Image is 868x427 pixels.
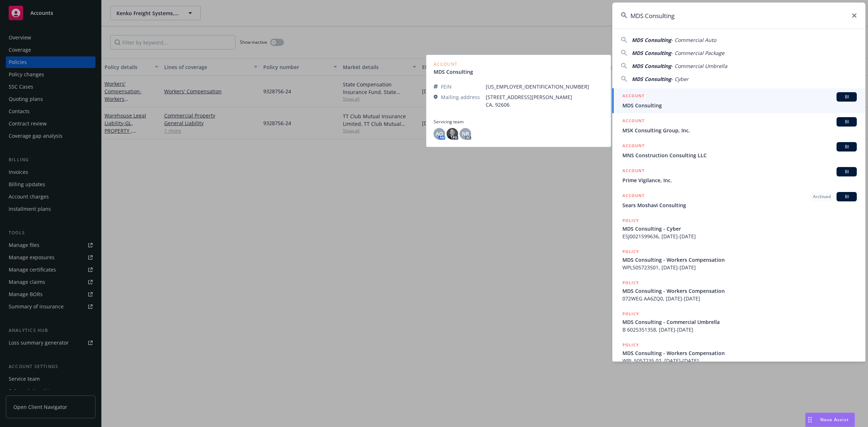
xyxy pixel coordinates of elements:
[622,357,857,364] span: WPL 5057235 02, [DATE]-[DATE]
[622,167,644,176] h5: ACCOUNT
[612,163,865,188] a: ACCOUNTBIPrime Vigilance, Inc.
[622,310,639,317] h5: POLICY
[671,76,689,82] span: - Cyber
[612,138,865,163] a: ACCOUNTBIMNS Construction Consulting LLC
[612,113,865,138] a: ACCOUNTBIMSK Consulting Group, Inc.
[622,341,639,349] h5: POLICY
[805,413,855,427] button: Nova Assist
[622,102,857,109] span: MDS Consulting
[622,232,857,240] span: ESJ0021599636, [DATE]-[DATE]
[622,225,857,232] span: MDS Consulting - Cyber
[671,63,727,69] span: - Commercial Umbrella
[622,151,857,159] span: MNS Construction Consulting LLC
[612,306,865,337] a: POLICYMDS Consulting - Commercial UmbrellaB 6025351358, [DATE]-[DATE]
[622,256,857,264] span: MDS Consulting - Workers Compensation
[839,168,854,175] span: BI
[839,94,854,100] span: BI
[632,37,671,43] span: MDS Consulting
[632,76,671,82] span: MDS Consulting
[671,37,716,43] span: - Commercial Auto
[612,3,865,29] input: Search...
[622,117,644,126] h5: ACCOUNT
[632,63,671,69] span: MDS Consulting
[805,413,814,427] div: Drag to move
[839,119,854,125] span: BI
[622,318,857,326] span: MDS Consulting - Commercial Umbrella
[622,176,857,184] span: Prime Vigilance, Inc.
[839,144,854,150] span: BI
[622,142,644,151] h5: ACCOUNT
[813,193,831,200] span: Archived
[622,217,639,224] h5: POLICY
[622,92,644,101] h5: ACCOUNT
[612,213,865,244] a: POLICYMDS Consulting - CyberESJ0021599636, [DATE]-[DATE]
[612,188,865,213] a: ACCOUNTArchivedBISears Moshavi Consulting
[622,349,857,357] span: MDS Consulting - Workers Compensation
[839,193,854,200] span: BI
[622,326,857,333] span: B 6025351358, [DATE]-[DATE]
[632,50,671,56] span: MDS Consulting
[622,192,644,201] h5: ACCOUNT
[622,248,639,255] h5: POLICY
[612,244,865,275] a: POLICYMDS Consulting - Workers CompensationWPL505723501, [DATE]-[DATE]
[612,88,865,113] a: ACCOUNTBIMDS Consulting
[671,50,724,56] span: - Commercial Package
[612,337,865,368] a: POLICYMDS Consulting - Workers CompensationWPL 5057235 02, [DATE]-[DATE]
[820,417,849,423] span: Nova Assist
[622,264,857,271] span: WPL505723501, [DATE]-[DATE]
[622,287,857,295] span: MDS Consulting - Workers Compensation
[622,279,639,286] h5: POLICY
[622,127,857,134] span: MSK Consulting Group, Inc.
[612,275,865,306] a: POLICYMDS Consulting - Workers Compensation072WEG AA6ZQ0, [DATE]-[DATE]
[622,201,857,209] span: Sears Moshavi Consulting
[622,295,857,302] span: 072WEG AA6ZQ0, [DATE]-[DATE]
